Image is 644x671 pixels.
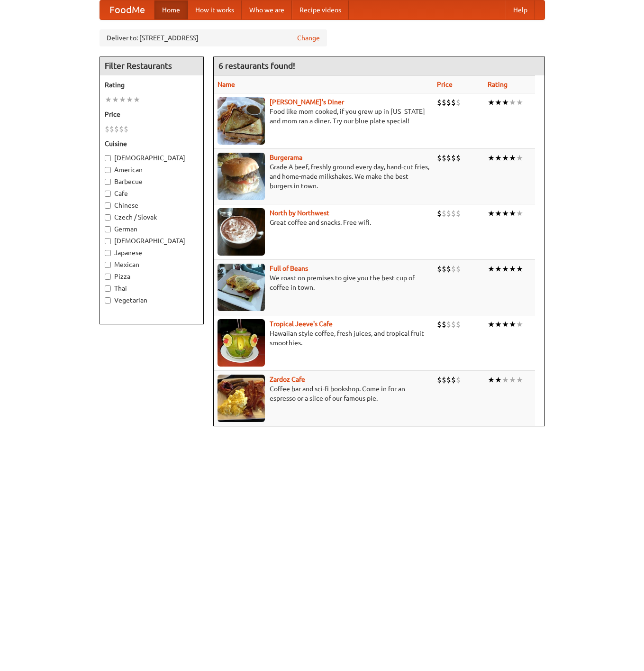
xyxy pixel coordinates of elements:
[451,97,456,108] li: $
[105,226,111,232] input: German
[105,179,111,185] input: Barbecue
[437,264,442,274] li: $
[495,264,502,274] li: ★
[437,153,442,163] li: $
[456,97,461,108] li: $
[105,260,199,269] label: Mexican
[270,376,305,383] b: Zardoz Cafe
[509,264,516,274] li: ★
[218,153,265,200] img: burgerama.jpg
[437,319,442,330] li: $
[188,0,242,19] a: How it works
[516,264,523,274] li: ★
[488,264,495,274] li: ★
[270,320,333,328] a: Tropical Jeeve's Cafe
[154,0,188,19] a: Home
[105,214,111,221] input: Czech / Slovak
[502,153,509,163] li: ★
[105,274,111,280] input: Pizza
[516,319,523,330] li: ★
[488,319,495,330] li: ★
[509,375,516,385] li: ★
[442,153,446,163] li: $
[105,250,111,256] input: Japanese
[218,329,429,348] p: Hawaiian style coffee, fresh juices, and tropical fruit smoothies.
[270,154,302,161] b: Burgerama
[437,375,442,385] li: $
[442,97,446,108] li: $
[456,208,461,219] li: $
[516,153,523,163] li: ★
[446,264,451,274] li: $
[105,153,199,163] label: [DEMOGRAPHIC_DATA]
[516,208,523,219] li: ★
[495,319,502,330] li: ★
[488,97,495,108] li: ★
[119,94,126,105] li: ★
[105,94,112,105] li: ★
[105,155,111,161] input: [DEMOGRAPHIC_DATA]
[105,248,199,257] label: Japanese
[502,97,509,108] li: ★
[218,97,265,145] img: sallys.jpg
[502,208,509,219] li: ★
[105,201,199,210] label: Chinese
[456,153,461,163] li: $
[495,97,502,108] li: ★
[218,162,429,191] p: Grade A beef, freshly ground every day, hand-cut fries, and home-made milkshakes. We make the bes...
[446,97,451,108] li: $
[495,153,502,163] li: ★
[442,375,446,385] li: $
[112,94,119,105] li: ★
[218,218,429,227] p: Great coffee and snacks. Free wifi.
[105,272,199,281] label: Pizza
[446,375,451,385] li: $
[218,375,265,422] img: zardoz.jpg
[105,167,111,173] input: American
[100,0,154,19] a: FoodMe
[242,0,292,19] a: Who we are
[218,319,265,367] img: jeeves.jpg
[105,262,111,268] input: Mexican
[218,208,265,256] img: north.jpg
[105,224,199,234] label: German
[105,165,199,175] label: American
[456,264,461,274] li: $
[451,208,456,219] li: $
[297,33,320,43] a: Change
[442,319,446,330] li: $
[105,285,111,292] input: Thai
[451,153,456,163] li: $
[270,209,329,217] a: North by Northwest
[506,0,535,19] a: Help
[509,153,516,163] li: ★
[105,284,199,293] label: Thai
[105,124,109,134] li: $
[218,273,429,292] p: We roast on premises to give you the best cup of coffee in town.
[488,81,508,88] a: Rating
[451,375,456,385] li: $
[105,80,199,90] h5: Rating
[105,191,111,197] input: Cafe
[270,98,344,106] b: [PERSON_NAME]'s Diner
[218,81,235,88] a: Name
[488,208,495,219] li: ★
[114,124,119,134] li: $
[495,375,502,385] li: ★
[105,238,111,244] input: [DEMOGRAPHIC_DATA]
[105,189,199,198] label: Cafe
[502,375,509,385] li: ★
[105,110,199,119] h5: Price
[446,153,451,163] li: $
[218,61,295,70] ng-pluralize: 6 restaurants found!
[437,208,442,219] li: $
[456,375,461,385] li: $
[442,208,446,219] li: $
[456,319,461,330] li: $
[270,265,308,272] a: Full of Beans
[502,319,509,330] li: ★
[126,94,133,105] li: ★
